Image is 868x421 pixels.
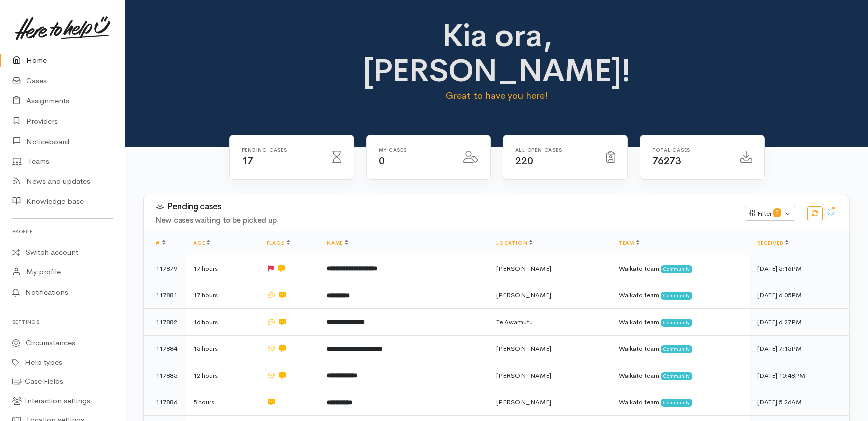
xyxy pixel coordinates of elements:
td: [DATE] 5:26AM [749,389,849,416]
td: 117885 [144,362,185,389]
span: 0 [773,208,781,217]
td: [DATE] 10:48PM [749,362,849,389]
td: 12 hours [185,362,259,389]
td: 117879 [144,255,185,282]
td: 117881 [144,282,185,309]
a: Team [619,240,639,246]
h6: Settings [12,315,113,329]
h6: Profile [12,225,113,238]
span: 220 [515,155,533,167]
h4: New cases waiting to be picked up [156,216,733,225]
td: Waikato team [611,282,749,309]
td: [DATE] 6:27PM [749,309,849,336]
span: Community [661,265,692,273]
td: Waikato team [611,255,749,282]
span: [PERSON_NAME] [496,291,551,299]
td: 117882 [144,309,185,336]
a: Received [757,240,788,246]
span: 0 [379,155,385,167]
span: [PERSON_NAME] [496,398,551,406]
a: # [156,240,165,246]
a: Location [496,240,532,246]
span: Community [661,372,692,380]
td: Waikato team [611,362,749,389]
a: Name [327,240,348,246]
span: Community [661,292,692,300]
td: 17 hours [185,255,259,282]
span: Te Awamutu [496,318,533,326]
h6: Pending cases [242,147,320,153]
td: 17 hours [185,282,259,309]
td: 15 hours [185,335,259,362]
h6: All Open cases [515,147,594,153]
span: [PERSON_NAME] [496,264,551,273]
td: 117884 [144,335,185,362]
td: Waikato team [611,309,749,336]
td: Waikato team [611,389,749,416]
h3: Pending cases [156,202,733,212]
td: Waikato team [611,335,749,362]
p: Great to have you here! [323,89,670,103]
td: 16 hours [185,309,259,336]
span: Community [661,345,692,353]
td: 117886 [144,389,185,416]
a: Age [193,240,210,246]
td: [DATE] 6:05PM [749,282,849,309]
span: Community [661,319,692,327]
td: [DATE] 5:16PM [749,255,849,282]
span: 17 [242,155,253,167]
span: [PERSON_NAME] [496,344,551,353]
span: 76273 [652,155,681,167]
h6: Total cases [652,147,728,153]
span: [PERSON_NAME] [496,371,551,380]
a: Flags [267,240,290,246]
td: [DATE] 7:15PM [749,335,849,362]
span: Community [661,399,692,407]
h1: Kia ora, [PERSON_NAME]! [323,18,670,89]
button: Filter0 [745,206,795,221]
h6: My cases [379,147,451,153]
td: 5 hours [185,389,259,416]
